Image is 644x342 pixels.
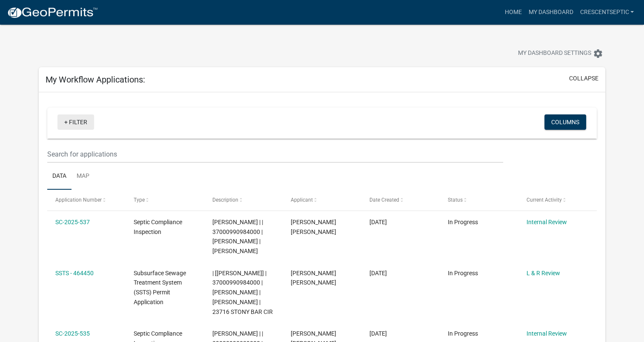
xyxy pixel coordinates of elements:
span: In Progress [448,270,478,276]
a: My Dashboard [525,4,576,20]
datatable-header-cell: Application Number [47,190,126,210]
datatable-header-cell: Current Activity [518,190,596,210]
h5: My Workflow Applications: [46,74,145,85]
span: Current Activity [526,197,561,203]
span: Type [134,197,145,203]
button: My Dashboard Settingssettings [511,45,610,62]
datatable-header-cell: Description [204,190,283,210]
span: 08/15/2025 [369,219,387,225]
button: collapse [569,74,598,83]
datatable-header-cell: Date Created [361,190,439,210]
span: Subsurface Sewage Treatment System (SSTS) Permit Application [134,270,186,305]
a: SC-2025-537 [55,219,90,225]
span: Description [212,197,238,203]
span: 08/15/2025 [369,270,387,276]
datatable-header-cell: Applicant [283,190,361,210]
input: Search for applications [47,145,503,163]
span: Septic Compliance Inspection [134,219,182,235]
i: settings [593,48,603,59]
span: Date Created [369,197,399,203]
span: Peter Ross Johnson [291,219,336,235]
a: + Filter [57,114,94,130]
span: Status [448,197,463,203]
a: L & R Review [526,270,560,276]
a: SSTS - 464450 [55,270,94,276]
span: My Dashboard Settings [518,48,591,59]
a: Internal Review [526,219,567,225]
a: SC-2025-535 [55,330,90,337]
span: Application Number [55,197,102,203]
span: Applicant [291,197,313,203]
span: Emma Swenson | | 37000990984000 | JOHN N CAMERON | KATHRYN M CAMERON [212,219,263,254]
span: In Progress [448,330,478,337]
datatable-header-cell: Status [440,190,518,210]
a: Home [501,4,525,20]
span: | [Alexis Newark] | 37000990984000 | JOHN N CAMERON | KATHRYN M CAMERON | 23716 STONY BAR CIR [212,270,273,315]
button: Columns [544,114,586,130]
a: Internal Review [526,330,567,337]
datatable-header-cell: Type [126,190,204,210]
span: 08/14/2025 [369,330,387,337]
a: Map [72,163,94,190]
span: Peter Ross Johnson [291,270,336,286]
a: Data [47,163,72,190]
span: In Progress [448,219,478,225]
a: Crescentseptic [576,4,637,20]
